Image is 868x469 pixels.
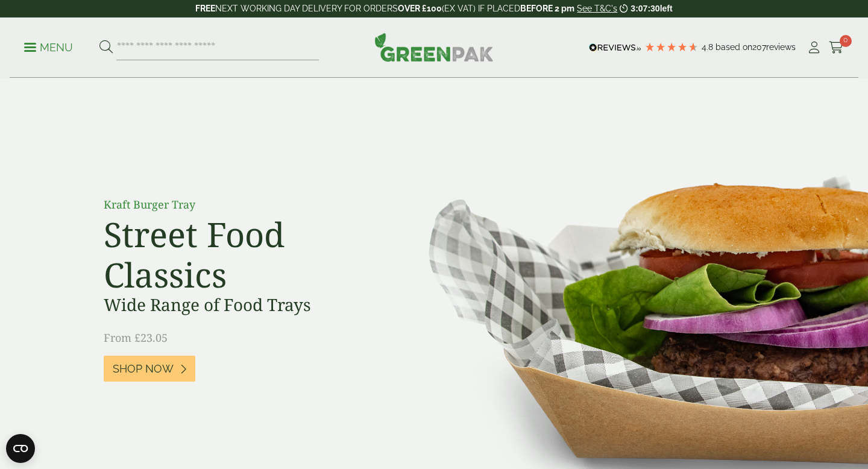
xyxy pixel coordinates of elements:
span: 0 [840,35,852,47]
span: From £23.05 [104,330,168,345]
span: left [660,4,673,13]
strong: BEFORE 2 pm [520,4,574,13]
i: My Account [807,42,822,54]
img: REVIEWS.io [589,43,641,52]
p: Menu [24,40,73,55]
a: Shop Now [104,356,195,382]
strong: FREE [195,4,215,13]
span: reviews [766,42,796,52]
button: Open CMP widget [6,434,35,463]
span: Based on [715,42,752,52]
i: Cart [829,42,844,54]
img: GreenPak Supplies [374,33,494,61]
span: 3:07:30 [631,4,659,13]
p: Kraft Burger Tray [104,197,375,213]
strong: OVER £100 [398,4,442,13]
a: 0 [829,39,844,57]
span: 4.8 [702,42,715,52]
h3: Wide Range of Food Trays [104,295,375,315]
a: See T&C's [577,4,617,13]
a: Menu [24,40,73,52]
span: Shop Now [113,362,174,376]
span: 207 [752,42,766,52]
h2: Street Food Classics [104,214,375,295]
div: 4.79 Stars [644,42,699,52]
